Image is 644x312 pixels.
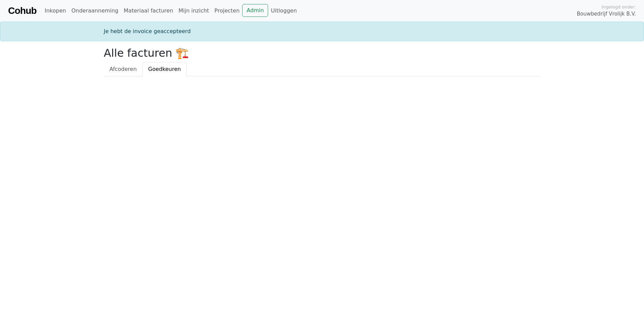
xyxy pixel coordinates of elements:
[212,4,243,18] a: Projecten
[268,4,299,18] a: Uitloggen
[109,66,137,72] span: Afcoderen
[242,4,268,17] a: Admin
[176,4,212,18] a: Mijn inzicht
[142,62,187,76] a: Goedkeuren
[602,4,636,10] span: Ingelogd onder:
[148,66,181,72] span: Goedkeuren
[100,27,544,35] div: Je hebt de invoice geaccepteerd
[104,62,142,76] a: Afcoderen
[69,4,121,18] a: Onderaanneming
[8,3,36,19] a: Cohub
[104,47,540,59] h2: Alle facturen 🏗️
[121,4,176,18] a: Materiaal facturen
[577,10,636,18] span: Bouwbedrijf Vrolijk B.V.
[42,4,68,18] a: Inkopen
